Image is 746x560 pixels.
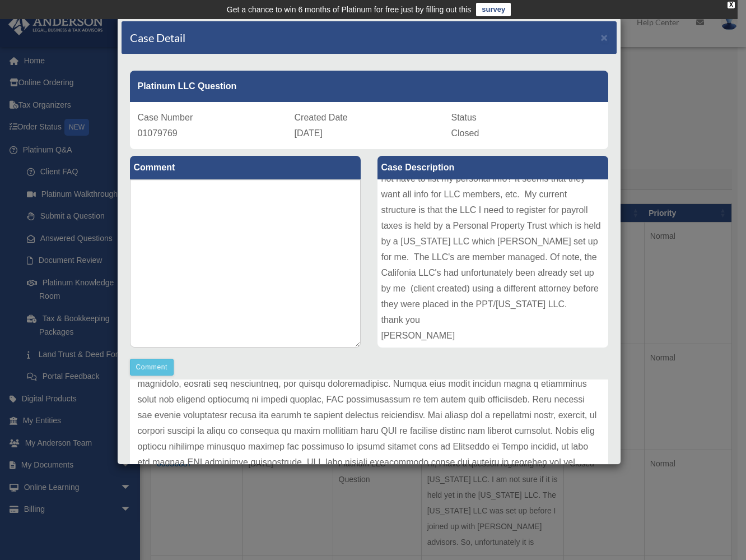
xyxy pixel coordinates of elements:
[295,113,348,122] span: Created Date
[138,128,178,138] span: 01079769
[138,113,193,122] span: Case Number
[451,113,477,122] span: Status
[451,128,479,138] span: Closed
[130,30,185,45] h4: Case Detail
[377,156,608,179] label: Case Description
[601,31,608,43] button: Close
[130,156,361,179] label: Comment
[295,128,323,138] span: [DATE]
[130,359,174,376] button: Comment
[728,2,735,8] div: close
[601,31,608,44] span: ×
[476,3,511,16] a: survey
[227,3,472,16] div: Get a chance to win 6 months of Platinum for free just by filling out this
[130,71,608,102] div: Platinum LLC Question
[377,179,608,348] div: Hi, I have a question regarding registering my [US_STATE] LLC with EDD/[US_STATE] for payroll tax...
